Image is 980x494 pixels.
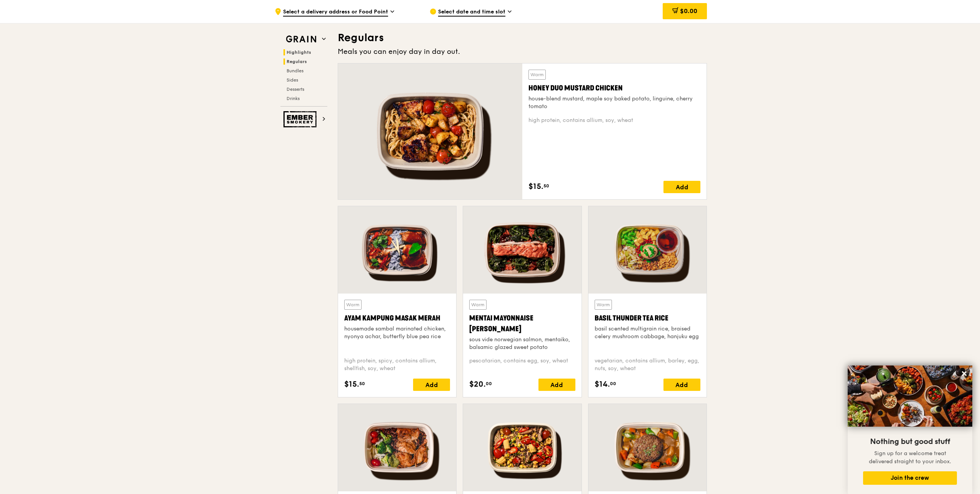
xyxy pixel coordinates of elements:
span: Sign up for a welcome treat delivered straight to your inbox. [869,450,951,465]
span: 00 [610,381,616,387]
button: Close [958,367,970,380]
span: Bundles [287,68,303,73]
div: Warm [469,300,487,310]
div: Add [663,181,700,193]
span: $15. [344,379,359,390]
div: high protein, spicy, contains allium, shellfish, soy, wheat [344,357,450,372]
span: $15. [528,181,543,192]
div: pescatarian, contains egg, soy, wheat [469,357,575,372]
span: Regulars [287,59,307,64]
span: Desserts [287,87,304,92]
span: Nothing but good stuff [870,437,950,446]
span: 50 [359,381,365,387]
img: Grain web logo [283,32,319,46]
span: $20. [469,379,486,390]
span: $0.00 [680,7,697,15]
div: Add [538,379,575,391]
h3: Regulars [338,31,707,45]
span: Select date and time slot [438,8,505,17]
div: Warm [528,70,546,80]
div: Warm [344,300,362,310]
div: vegetarian, contains allium, barley, egg, nuts, soy, wheat [595,357,700,372]
div: Ayam Kampung Masak Merah [344,313,450,324]
div: Warm [595,300,612,310]
span: Sides [287,77,298,83]
div: Add [663,379,700,391]
span: $14. [595,379,610,390]
div: housemade sambal marinated chicken, nyonya achar, butterfly blue pea rice [344,325,450,340]
div: Add [413,379,450,391]
span: Highlights [287,50,311,55]
img: DSC07876-Edit02-Large.jpeg [848,365,972,427]
div: high protein, contains allium, soy, wheat [528,117,700,124]
span: 50 [543,183,549,189]
img: Ember Smokery web logo [283,111,319,127]
div: basil scented multigrain rice, braised celery mushroom cabbage, hanjuku egg [595,325,700,340]
span: 00 [486,381,492,387]
div: Meals you can enjoy day in day out. [338,46,707,57]
span: Select a delivery address or Food Point [283,8,388,17]
div: sous vide norwegian salmon, mentaiko, balsamic glazed sweet potato [469,336,575,351]
div: house-blend mustard, maple soy baked potato, linguine, cherry tomato [528,95,700,110]
button: Join the crew [863,471,957,485]
span: Drinks [287,96,300,101]
div: Basil Thunder Tea Rice [595,313,700,324]
div: Mentai Mayonnaise [PERSON_NAME] [469,313,575,334]
div: Honey Duo Mustard Chicken [528,83,700,93]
